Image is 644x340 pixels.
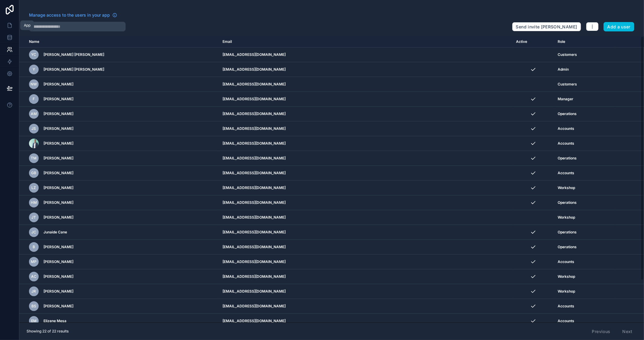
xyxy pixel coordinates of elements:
th: Email [219,36,512,47]
span: Workshop [558,185,575,190]
span: Accounts [558,319,574,323]
span: [PERSON_NAME] [43,274,73,279]
td: [EMAIL_ADDRESS][DOMAIN_NAME] [219,77,512,92]
span: Operations [558,230,577,235]
td: [EMAIL_ADDRESS][DOMAIN_NAME] [219,269,512,284]
span: Accounts [558,304,574,309]
span: Showing 22 of 22 results [27,329,69,334]
span: Customers [558,52,577,57]
span: YC [31,52,37,57]
span: AC [31,274,37,279]
span: Operations [558,245,577,249]
span: [PERSON_NAME] [43,141,73,146]
td: [EMAIL_ADDRESS][DOMAIN_NAME] [219,47,512,62]
span: [PERSON_NAME] [43,185,73,190]
button: Add a user [604,22,635,32]
td: [EMAIL_ADDRESS][DOMAIN_NAME] [219,121,512,136]
span: Operations [558,111,577,116]
span: B [33,245,35,249]
span: MP [31,259,37,264]
td: [EMAIL_ADDRESS][DOMAIN_NAME] [219,166,512,181]
td: [EMAIL_ADDRESS][DOMAIN_NAME] [219,255,512,269]
th: Name [19,36,219,47]
span: [PERSON_NAME] [PERSON_NAME] [43,52,104,57]
span: Accounts [558,259,574,264]
span: Accounts [558,141,574,146]
span: TM [31,156,37,161]
span: [PERSON_NAME] [PERSON_NAME] [43,67,104,72]
span: [PERSON_NAME] [43,156,73,161]
span: JT [32,215,36,220]
span: JS [32,126,36,131]
span: AM [31,111,37,116]
td: [EMAIL_ADDRESS][DOMAIN_NAME] [219,225,512,240]
span: EM [31,319,37,323]
span: Admin [558,67,569,72]
th: Role [554,36,614,47]
a: Manage access to the users in your app [29,12,117,18]
span: JR [32,289,36,294]
span: Workshop [558,274,575,279]
td: [EMAIL_ADDRESS][DOMAIN_NAME] [219,284,512,299]
span: [PERSON_NAME] [43,171,73,175]
span: Y [33,67,35,72]
td: [EMAIL_ADDRESS][DOMAIN_NAME] [219,92,512,107]
span: BS [31,304,36,309]
td: [EMAIL_ADDRESS][DOMAIN_NAME] [219,62,512,77]
td: [EMAIL_ADDRESS][DOMAIN_NAME] [219,195,512,210]
span: Junaide Cane [43,230,67,235]
span: Manager [558,97,573,101]
span: JC [31,230,36,235]
span: [PERSON_NAME] [43,126,73,131]
td: [EMAIL_ADDRESS][DOMAIN_NAME] [219,299,512,314]
span: [PERSON_NAME] [43,259,73,264]
span: Operations [558,200,577,205]
div: scrollable content [19,36,644,322]
span: Accounts [558,171,574,175]
span: Elizene Mesa [43,319,66,323]
span: [PERSON_NAME] [43,200,73,205]
span: Accounts [558,126,574,131]
span: Customers [558,82,577,87]
span: [PERSON_NAME] [43,111,73,116]
th: Active [513,36,554,47]
span: [PERSON_NAME] [43,245,73,249]
span: Workshop [558,215,575,220]
div: App [24,23,30,28]
td: [EMAIL_ADDRESS][DOMAIN_NAME] [219,314,512,329]
span: HM [31,200,37,205]
td: [EMAIL_ADDRESS][DOMAIN_NAME] [219,151,512,166]
span: F [33,97,35,101]
span: Workshop [558,289,575,294]
td: [EMAIL_ADDRESS][DOMAIN_NAME] [219,136,512,151]
span: [PERSON_NAME] [43,97,73,101]
td: [EMAIL_ADDRESS][DOMAIN_NAME] [219,181,512,195]
span: [PERSON_NAME] [43,289,73,294]
td: [EMAIL_ADDRESS][DOMAIN_NAME] [219,107,512,121]
span: [PERSON_NAME] [43,215,73,220]
td: [EMAIL_ADDRESS][DOMAIN_NAME] [219,210,512,225]
span: NW [31,82,37,87]
button: Send invite [PERSON_NAME] [512,22,581,32]
span: LZ [32,185,36,190]
span: [PERSON_NAME] [43,82,73,87]
span: [PERSON_NAME] [43,304,73,309]
td: [EMAIL_ADDRESS][DOMAIN_NAME] [219,240,512,255]
span: Operations [558,156,577,161]
span: Manage access to the users in your app [29,12,110,18]
span: GB [31,171,37,175]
